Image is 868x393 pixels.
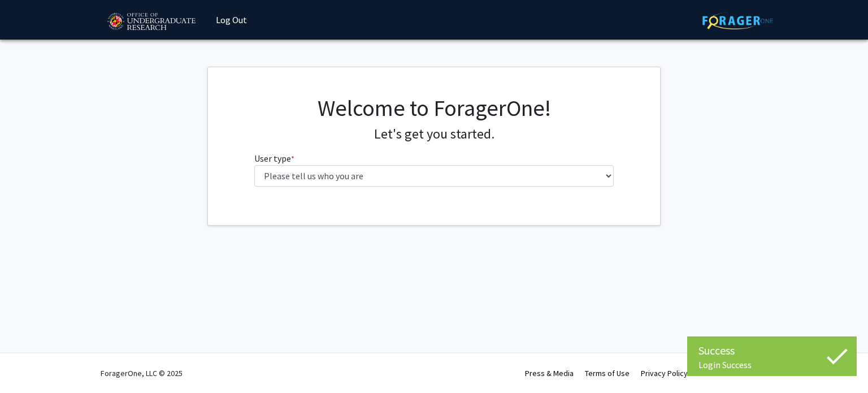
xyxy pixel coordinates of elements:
img: ForagerOne Logo [702,12,773,29]
img: University of Maryland Logo [103,8,199,36]
div: ForagerOne, LLC © 2025 [101,353,183,393]
a: Terms of Use [585,368,630,378]
h4: Let's get you started. [254,126,614,142]
label: User type [254,152,294,165]
div: Success [698,342,845,359]
a: Privacy Policy [641,368,688,378]
div: Login Success [698,359,845,370]
h1: Welcome to ForagerOne! [254,94,614,122]
a: Press & Media [525,368,574,378]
